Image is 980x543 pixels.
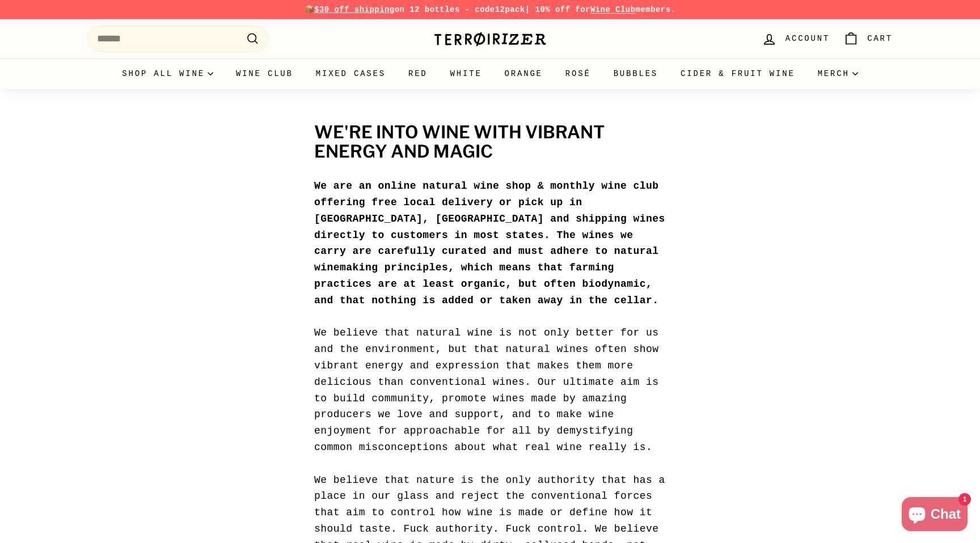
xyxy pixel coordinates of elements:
[314,180,665,306] strong: We are an online natural wine shop & monthly wine club offering free local delivery or pick up in...
[225,58,305,89] a: Wine Club
[590,5,636,14] a: Wine Club
[87,3,893,16] p: 📦 on 12 bottles - code | 10% off for members.
[755,22,837,56] a: Account
[837,22,899,56] a: Cart
[439,58,493,89] a: White
[305,58,397,89] a: Mixed Cases
[397,58,439,89] a: Red
[602,58,669,89] a: Bubbles
[495,5,525,14] strong: 12pack
[314,5,395,14] span: $30 off shipping
[314,123,666,161] h2: we're into wine with vibrant energy and magic
[898,497,971,534] inbox-online-store-chat: Shopify online store chat
[669,58,806,89] a: Cider & Fruit Wine
[111,58,225,89] summary: Shop all wine
[493,58,554,89] a: Orange
[867,32,893,45] span: Cart
[806,58,869,89] summary: Merch
[785,32,830,45] span: Account
[554,58,602,89] a: Rosé
[65,58,915,89] div: Primary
